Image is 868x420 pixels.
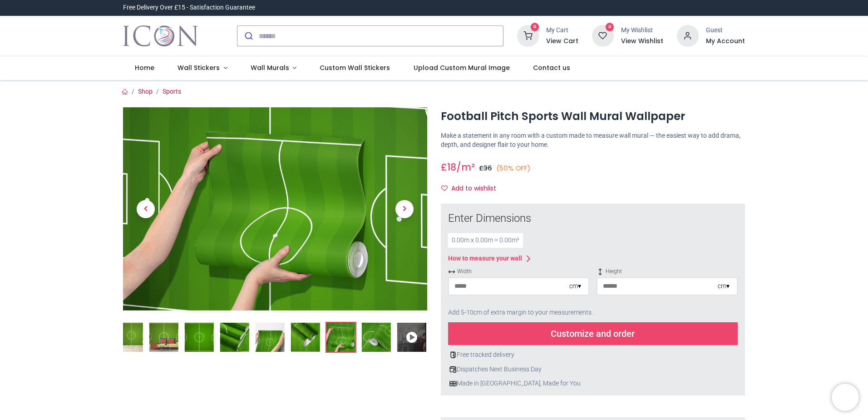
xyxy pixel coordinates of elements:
p: Make a statement in any room with a custom made to measure wall mural — the easiest way to add dr... [441,131,745,149]
a: Shop [138,88,153,95]
span: Wall Stickers [178,63,220,72]
div: cm ▾ [718,282,730,291]
img: Extra product image [256,323,285,352]
span: 36 [483,164,492,173]
span: Next [395,200,414,218]
div: Enter Dimensions [448,211,738,226]
sup: 0 [531,23,539,31]
span: Home [135,63,154,72]
span: 18 [447,160,456,174]
a: Sports [163,88,181,95]
div: My Cart [546,26,578,35]
div: Add 5-10cm of extra margin to your measurements. [448,303,738,323]
a: Next [382,138,427,280]
div: Free Delivery Over £15 - Satisfaction Guarantee [123,3,255,12]
span: Previous [137,200,155,218]
div: Dispatches Next Business Day [448,365,738,374]
div: Customize and order [448,322,738,345]
img: Extra product image [291,323,320,352]
img: Football Pitch Sports Wall Mural Wallpaper [114,323,143,352]
div: Made in [GEOGRAPHIC_DATA], Made for You [448,379,738,388]
iframe: Brevo live chat [832,384,859,411]
div: How to measure your wall [448,254,522,263]
span: Contact us [533,63,570,72]
a: 0 [517,32,539,39]
iframe: Customer reviews powered by Trustpilot [554,3,745,12]
span: Wall Murals [251,63,289,72]
img: uk [449,380,457,387]
img: Product image [123,107,427,311]
h1: Football Pitch Sports Wall Mural Wallpaper [441,109,745,124]
div: cm ▾ [569,282,581,291]
a: Previous [123,138,168,280]
img: Extra product image [326,323,355,352]
a: Logo of Icon Wall Stickers [123,23,198,49]
button: Add to wishlistAdd to wishlist [441,181,504,196]
span: /m² [456,160,475,174]
a: My Account [706,37,745,46]
img: WS-46995-03 [185,323,214,352]
a: Wall Murals [239,56,308,80]
img: WS-46995-02 [149,323,178,352]
span: £ [441,160,456,174]
a: 0 [592,32,614,39]
a: View Cart [546,37,578,46]
span: Height [597,268,738,275]
sup: 0 [606,23,614,31]
div: My Wishlist [621,26,663,35]
div: Guest [706,26,745,35]
small: (50% OFF) [496,164,531,173]
span: £ [479,164,492,173]
span: Width [448,268,589,275]
button: Submit [237,26,259,46]
div: Free tracked delivery [448,350,738,360]
span: Custom Wall Stickers [320,63,390,72]
img: Extra product image [220,323,249,352]
i: Add to wishlist [441,185,448,191]
img: Extra product image [362,323,391,352]
a: Wall Stickers [166,56,239,80]
a: View Wishlist [621,37,663,46]
span: Upload Custom Mural Image [414,63,510,72]
img: Icon Wall Stickers [123,23,198,49]
div: 0.00 m x 0.00 m = 0.00 m² [448,233,523,248]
